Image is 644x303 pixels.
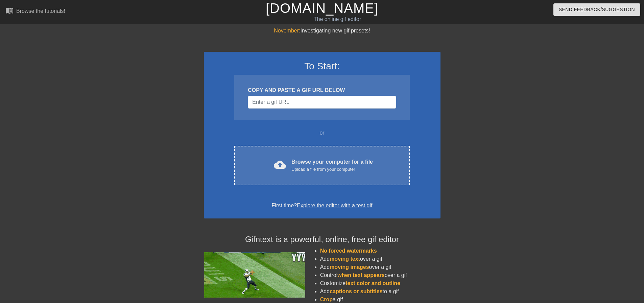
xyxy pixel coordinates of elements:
a: Explore the editor with a test gif [297,203,372,208]
span: Send Feedback/Suggestion [559,5,635,14]
h4: Gifntext is a powerful, online, free gif editor [204,235,440,244]
a: Browse the tutorials! [5,6,65,17]
img: football_small.gif [204,252,305,298]
div: Browse your computer for a file [291,158,373,173]
li: Add over a gif [320,263,440,271]
span: cloud_upload [274,159,286,171]
li: Add to a gif [320,287,440,296]
span: moving text [330,256,360,262]
span: when text appears [337,272,385,278]
a: [DOMAIN_NAME] [266,1,378,16]
button: Send Feedback/Suggestion [553,3,640,16]
span: No forced watermarks [320,248,377,254]
div: Investigating new gif presets! [204,27,440,35]
li: Control over a gif [320,271,440,279]
div: Upload a file from your computer [291,166,373,173]
span: menu_book [5,6,14,15]
span: captions or subtitles [330,288,382,294]
div: First time? [213,202,432,210]
div: The online gif editor [218,15,457,23]
div: or [221,129,423,137]
input: Username [248,96,396,109]
h3: To Start: [213,61,432,72]
li: Customize [320,279,440,287]
div: Browse the tutorials! [16,8,65,14]
span: Crop [320,297,333,302]
span: text color and outline [345,280,400,286]
span: moving images [330,264,369,270]
li: Add over a gif [320,255,440,263]
div: COPY AND PASTE A GIF URL BELOW [248,86,396,94]
span: November: [274,28,300,33]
